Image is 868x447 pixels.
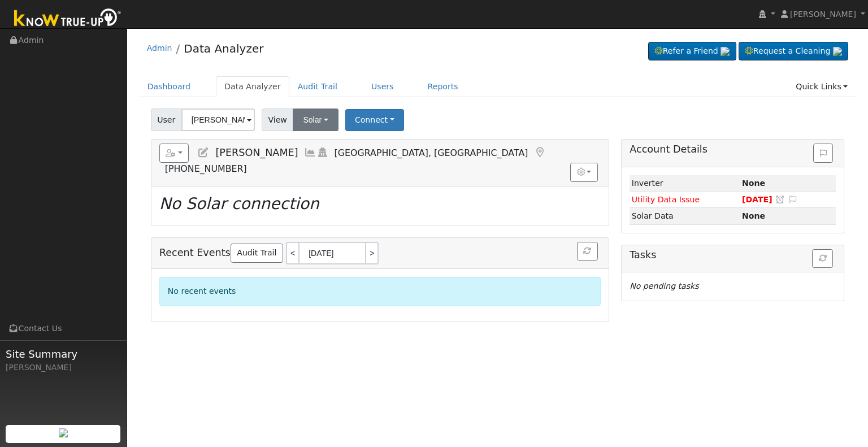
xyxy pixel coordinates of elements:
span: [PERSON_NAME] [215,147,298,158]
i: No pending tasks [630,281,698,290]
a: Audit Trail [231,244,283,263]
a: Users [363,76,402,97]
a: Reports [419,76,467,97]
span: User [151,109,182,131]
button: Solar [293,109,338,131]
td: Inverter [630,175,740,192]
span: [DATE] [742,195,772,204]
h5: Account Details [630,144,836,155]
a: > [366,242,379,264]
span: [PHONE_NUMBER] [165,163,247,174]
a: Multi-Series Graph [304,147,316,158]
span: View [262,109,294,131]
i: Edit Issue [788,196,798,203]
h5: Tasks [630,249,836,261]
div: No recent events [159,277,601,306]
button: Connect [345,109,404,131]
a: Map [533,147,546,158]
a: Edit User (30673) [197,147,210,158]
span: Utility Data Issue [632,195,700,204]
i: No Solar connection [159,194,319,213]
span: [PERSON_NAME] [790,10,856,19]
button: Issue History [813,144,833,163]
strong: None [742,211,765,220]
a: Login As (last 05/23/2025 2:59:44 PM) [316,147,329,158]
strong: ID: null, authorized: None [742,179,765,188]
h5: Recent Events [159,242,601,264]
a: Data Analyzer [184,42,263,55]
a: Refer a Friend [648,42,736,61]
a: Quick Links [787,76,856,97]
button: Refresh [812,249,833,268]
a: Request a Cleaning [739,42,848,61]
button: Refresh [577,242,598,261]
span: Site Summary [6,346,121,362]
span: [GEOGRAPHIC_DATA], [GEOGRAPHIC_DATA] [335,147,528,158]
input: Select a User [181,109,255,131]
img: retrieve [833,47,842,56]
img: retrieve [721,47,730,56]
a: Snooze this issue [775,195,785,204]
td: Solar Data [630,208,740,224]
a: Audit Trail [289,76,346,97]
a: Dashboard [139,76,199,97]
a: < [286,242,298,264]
img: retrieve [59,428,68,437]
a: Data Analyzer [216,76,289,97]
img: Know True-Up [8,6,127,32]
div: [PERSON_NAME] [6,362,121,374]
a: Admin [147,44,172,53]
